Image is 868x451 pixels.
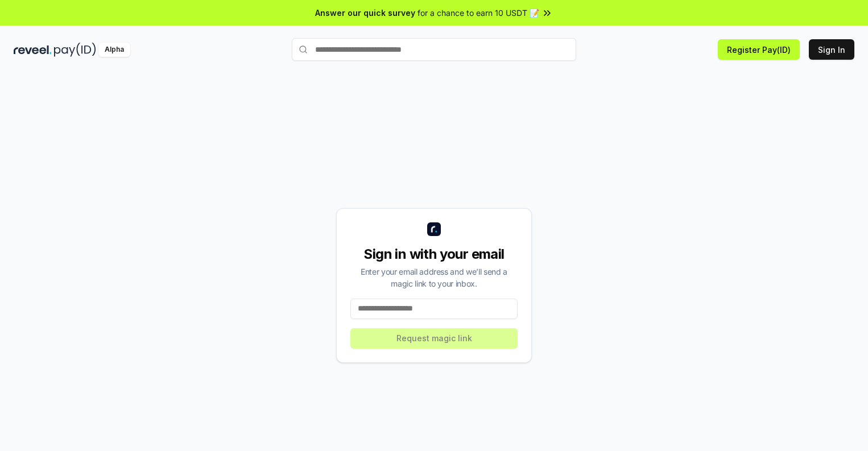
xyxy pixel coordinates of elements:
button: Sign In [809,39,854,60]
span: for a chance to earn 10 USDT 📝 [418,7,539,19]
img: logo_small [427,222,441,236]
img: reveel_dark [14,43,52,57]
button: Register Pay(ID) [718,39,800,60]
div: Alpha [98,43,130,57]
div: Enter your email address and we’ll send a magic link to your inbox. [350,266,518,289]
div: Sign in with your email [350,245,518,263]
img: pay_id [54,43,96,57]
span: Answer our quick survey [315,7,415,19]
